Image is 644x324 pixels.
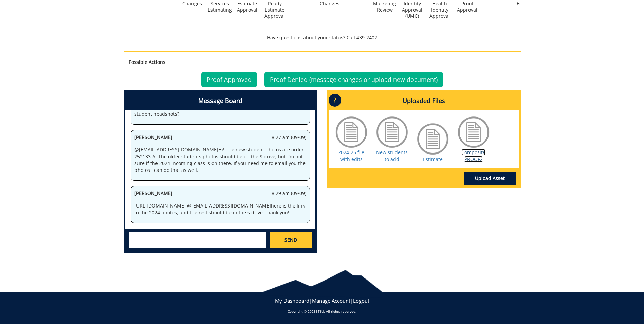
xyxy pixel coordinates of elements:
span: [PERSON_NAME] [134,190,172,196]
a: Manage Account [312,297,350,304]
textarea: messageToSend [129,232,266,248]
a: Composite PROOF2 [461,149,485,162]
h4: Message Board [125,92,315,110]
p: [URL][DOMAIN_NAME] @ [EMAIL_ADDRESS][DOMAIN_NAME] here is the link to the 2024 photos, and the re... [134,202,306,216]
p: ? [329,94,341,107]
a: New students to add [376,149,408,162]
p: @ [EMAIL_ADDRESS][DOMAIN_NAME] Hi! The new student photos are order 252133-A. The older students ... [134,146,306,174]
a: Proof Denied (message changes or upload new document) [264,72,443,87]
span: [PERSON_NAME] [134,134,172,140]
a: ETSU [316,309,324,314]
span: 8:29 am (09/09) [272,190,306,197]
a: Proof Approved [201,72,257,87]
a: Upload Asset [464,172,516,185]
a: SEND [270,232,312,248]
strong: Possible Actions [129,59,165,65]
a: Estimate [423,156,443,162]
a: 2024-25 file with edits [338,149,364,162]
p: Have questions about your status? Call 439-2402 [124,34,521,41]
h4: Uploaded Files [329,92,519,110]
a: Logout [353,297,369,304]
span: 8:27 am (09/09) [272,134,306,141]
span: SEND [284,237,297,244]
a: My Dashboard [275,297,309,304]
